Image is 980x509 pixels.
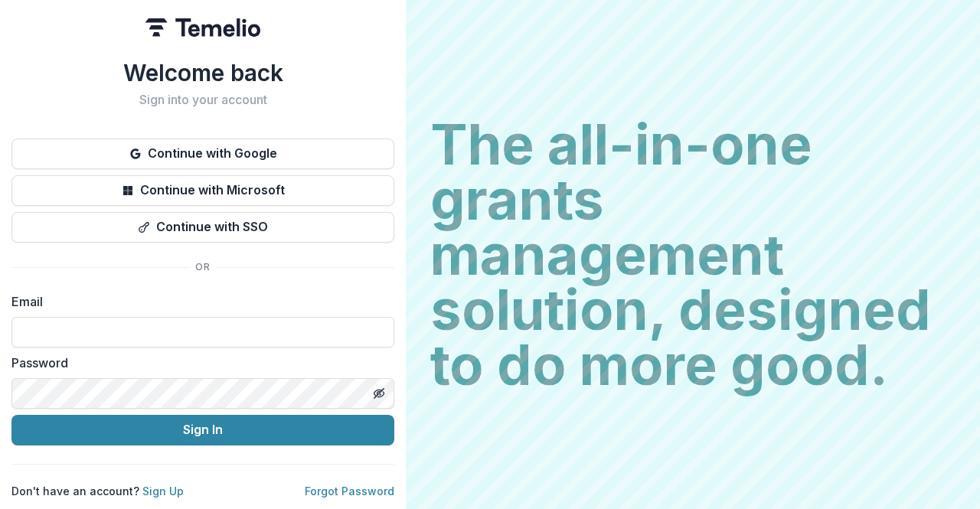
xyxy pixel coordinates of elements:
button: Toggle password visibility [367,381,391,406]
a: Sign Up [142,485,184,498]
label: Password [11,354,385,372]
p: Don't have an account? [11,483,184,499]
h1: Welcome back [11,59,394,86]
button: Sign In [11,415,394,445]
button: Continue with SSO [11,212,394,243]
button: Continue with Google [11,139,394,169]
a: Forgot Password [305,485,394,498]
label: Email [11,292,385,311]
h2: Sign into your account [11,93,394,107]
img: Temelio [145,18,260,37]
button: Continue with Microsoft [11,175,394,206]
